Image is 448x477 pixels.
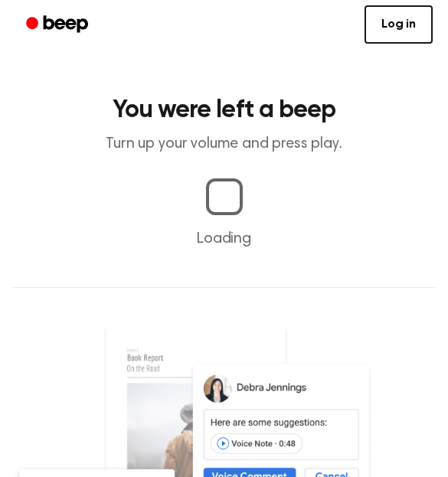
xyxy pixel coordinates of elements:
a: Beep [15,10,102,40]
p: Loading [12,227,436,250]
h1: You were left a beep [12,98,436,123]
p: Turn up your volume and press play. [12,135,436,154]
a: Log in [365,5,433,44]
